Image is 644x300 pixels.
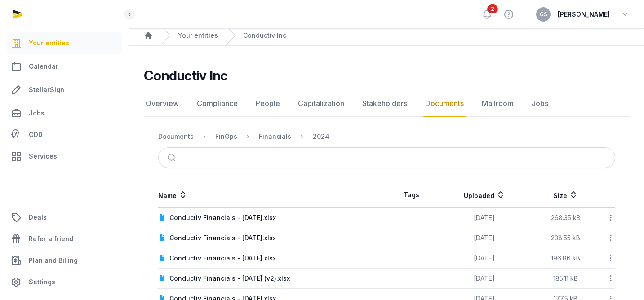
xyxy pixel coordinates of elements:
a: Compliance [195,91,240,117]
a: Mailroom [480,91,515,117]
a: Overview [144,91,181,117]
a: Settings [7,271,122,293]
div: Documents [158,132,194,141]
td: 185.11 kB [533,269,599,289]
span: [DATE] [474,214,495,221]
button: Submit [162,148,183,168]
span: Settings [29,277,55,287]
div: Conductiv Financials - [DATE].xlsx [169,234,276,243]
th: Name [158,182,387,208]
img: document.svg [159,234,166,242]
iframe: Chat Widget [599,257,644,300]
span: CDD [29,129,43,140]
a: Calendar [7,56,122,77]
th: Uploaded [436,182,533,208]
span: Jobs [29,108,44,119]
a: Capitalization [296,91,346,117]
span: [DATE] [474,274,495,282]
a: CDD [7,126,122,144]
span: StellarSign [29,84,64,95]
a: StellarSign [7,79,122,101]
div: Conductiv Financials - [DATE].xlsx [169,213,276,222]
a: Services [7,146,122,167]
nav: Tabs [144,91,630,117]
td: 238.55 kB [533,228,599,248]
td: 268.35 kB [533,208,599,228]
a: Jobs [7,102,122,124]
div: Conductiv Financials - [DATE] (v2).xlsx [169,274,290,283]
a: Stakeholders [360,91,409,117]
a: Documents [423,91,466,117]
span: Refer a friend [29,234,73,244]
a: Your entities [178,31,218,40]
span: Your entities [29,38,69,49]
a: Your entities [7,32,122,54]
img: document.svg [159,255,166,262]
span: Calendar [29,61,58,72]
img: document.svg [159,214,166,221]
div: 2024 [313,132,329,141]
a: Refer a friend [7,228,122,250]
span: 2 [487,4,498,13]
span: [DATE] [474,254,495,262]
img: document.svg [159,275,166,282]
h2: Conductiv Inc [144,67,227,84]
span: Deals [29,212,47,223]
span: [DATE] [474,234,495,242]
div: Financials [259,132,291,141]
th: Size [533,182,599,208]
td: 196.86 kB [533,248,599,269]
a: Jobs [530,91,550,117]
span: Plan and Billing [29,255,78,266]
div: Conductiv Financials - [DATE].xlsx [169,254,276,263]
span: Services [29,151,57,162]
nav: Breadcrumb [129,26,644,46]
a: Deals [7,207,122,228]
nav: Breadcrumb [158,126,615,147]
a: Plan and Billing [7,250,122,271]
th: Tags [387,182,436,208]
div: FinOps [215,132,237,141]
span: [PERSON_NAME] [558,9,610,20]
span: GS [540,12,547,17]
button: GS [536,7,551,22]
a: Conductiv Inc [243,31,286,40]
a: People [254,91,282,117]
